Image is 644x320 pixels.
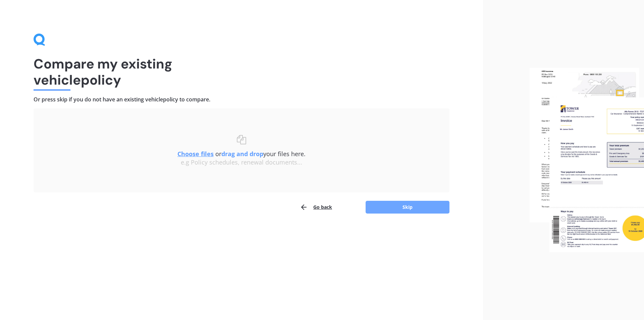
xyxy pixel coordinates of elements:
img: files.webp [530,68,644,253]
u: Choose files [177,150,214,158]
button: Go back [300,200,332,214]
b: drag and drop [221,150,263,158]
span: or your files here. [177,150,306,158]
div: e.g Policy schedules, renewal documents... [47,159,436,166]
h4: Or press skip if you do not have an existing vehicle policy to compare. [34,96,449,103]
button: Skip [366,201,449,214]
h1: Compare my existing vehicle policy [34,56,449,88]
